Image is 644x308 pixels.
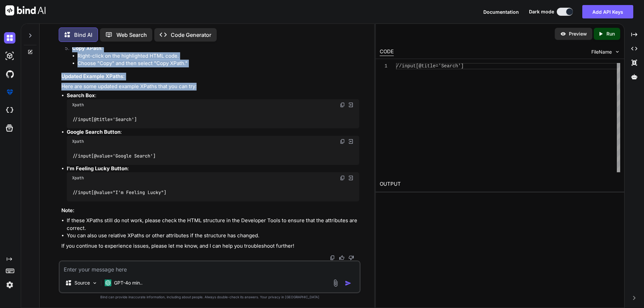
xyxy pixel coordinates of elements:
span: Documentation [483,9,519,15]
img: Open in Browser [348,102,354,108]
p: If you continue to experience issues, please let me know, and I can help you troubleshoot further! [61,242,359,250]
p: : [67,92,359,100]
code: //input[@value="I'm Feeling Lucky"] [72,189,167,196]
p: : [67,165,359,173]
img: Open in Browser [348,175,354,181]
p: Here are some updated example XPaths that you can try: [61,83,359,90]
span: Xpath [72,139,84,144]
img: like [339,255,344,260]
img: Bind AI [5,5,46,15]
p: Source [74,280,90,286]
p: : [67,128,359,136]
img: Pick Models [92,280,98,286]
img: chevron down [614,49,620,55]
img: copy [340,139,345,144]
h3: Updated Example XPaths: [61,73,359,80]
img: copy [330,255,335,260]
strong: Copy XPath [72,45,101,51]
p: Web Search [116,31,147,39]
img: preview [560,31,566,37]
img: cloudideIcon [4,105,15,116]
span: Xpath [72,175,84,181]
img: copy [340,102,345,108]
strong: Google Search Button [67,129,120,135]
img: GPT-4o mini [105,280,111,286]
p: Bind AI [74,31,92,39]
img: attachment [332,279,339,287]
span: Dark mode [529,8,554,15]
img: darkChat [4,32,15,44]
img: icon [345,280,352,287]
code: //input[@title='Search'] [72,116,138,123]
button: Documentation [483,8,519,15]
span: FileName [591,49,612,55]
span: //input[@title='Search'] [396,63,464,69]
img: darkAi-studio [4,50,15,62]
strong: Search Box [67,92,95,99]
img: Open in Browser [348,138,354,144]
img: premium [4,86,15,98]
code: //input[@value='Google Search'] [72,152,156,160]
li: If these XPaths still do not work, please check the HTML structure in the Developer Tools to ensu... [67,217,359,232]
p: Run [606,30,615,37]
li: You can also use relative XPaths or other attributes if the structure has changed. [67,232,359,240]
button: Add API Keys [582,5,633,18]
p: : [72,45,359,52]
h2: OUTPUT [376,176,624,192]
p: Code Generator [171,31,211,39]
h3: Note: [61,207,359,214]
li: Right-click on the highlighted HTML code. [77,52,359,60]
span: Xpath [72,102,84,108]
p: Preview [569,30,587,37]
p: Bind can provide inaccurate information, including about people. Always double-check its answers.... [59,295,361,300]
img: copy [340,175,345,181]
div: CODE [380,48,394,56]
div: 1 [380,63,387,69]
li: Choose "Copy" and then select "Copy XPath." [77,60,359,67]
strong: I'm Feeling Lucky Button [67,165,127,172]
img: settings [4,279,15,291]
img: dislike [348,255,354,260]
img: githubDark [4,68,15,80]
p: GPT-4o min.. [114,280,143,286]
